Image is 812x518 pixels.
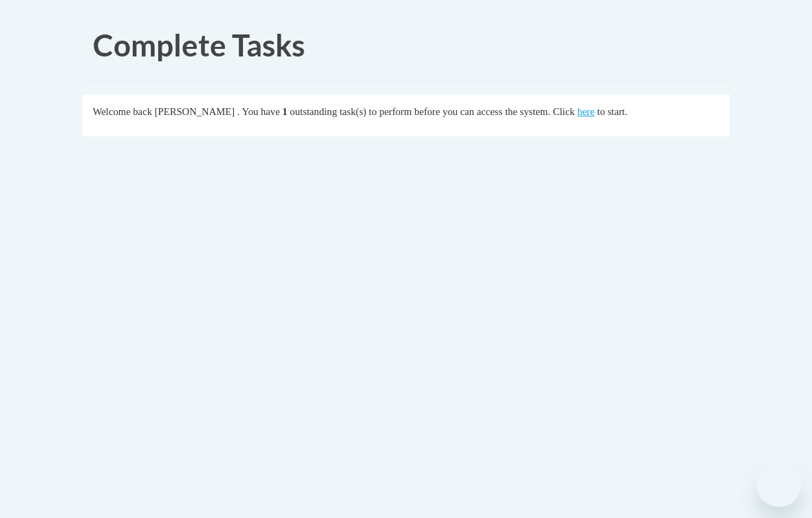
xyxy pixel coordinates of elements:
[93,27,305,63] span: Complete Tasks
[155,106,235,117] span: [PERSON_NAME]
[237,106,280,117] span: . You have
[597,106,628,117] span: to start.
[290,106,575,117] span: outstanding task(s) to perform before you can access the system. Click
[577,106,595,117] a: here
[282,106,287,117] span: 1
[757,463,801,507] iframe: Button to launch messaging window
[93,106,152,117] span: Welcome back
